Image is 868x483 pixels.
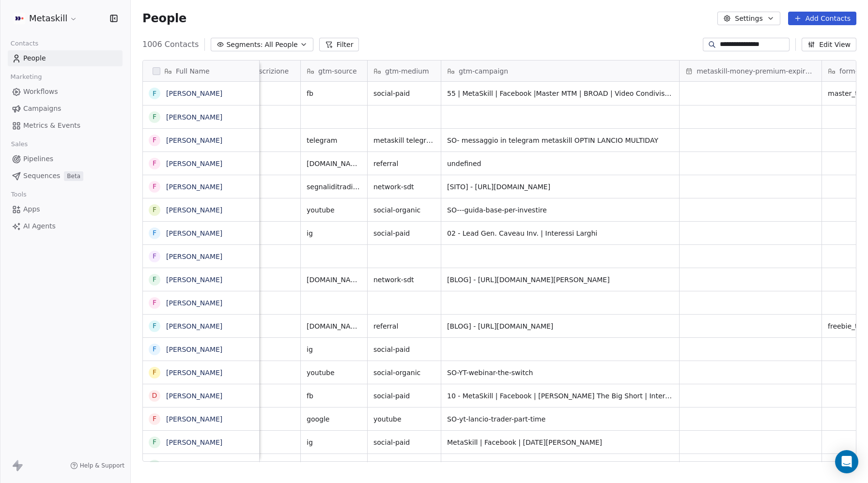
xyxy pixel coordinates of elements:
[70,462,124,469] a: Help & Support
[12,10,79,27] button: Metaskill
[166,113,222,121] a: [PERSON_NAME]
[447,368,673,377] span: SO-YT-webinar-the-switch
[143,82,260,462] div: grid
[166,90,222,97] a: [PERSON_NAME]
[153,228,156,238] div: F
[153,367,156,377] div: F
[23,104,61,114] span: Campaigns
[8,101,123,117] a: Campaigns
[307,228,361,238] span: ig
[166,229,222,237] a: [PERSON_NAME]
[153,414,156,424] div: F
[8,151,123,167] a: Pipelines
[307,182,361,192] span: segnaliditrading.net.sito
[142,11,186,26] span: People
[153,89,156,99] div: F
[64,171,83,181] span: Beta
[8,50,123,66] a: People
[23,154,53,164] span: Pipelines
[23,87,58,97] span: Workflows
[153,205,156,215] div: F
[680,60,821,81] div: metaskill-money-premium-expiration
[23,53,46,63] span: People
[23,204,40,214] span: Apps
[447,205,673,215] span: SO---guida-base-per-investire
[166,392,222,400] a: [PERSON_NAME]
[166,160,222,167] a: [PERSON_NAME]
[153,298,156,308] div: f
[153,251,156,261] div: F
[80,462,124,469] span: Help & Support
[166,253,222,260] a: [PERSON_NAME]
[788,12,856,25] button: Add Contacts
[8,218,123,234] a: AI Agents
[373,275,435,285] span: network-sdt
[14,13,25,24] img: AVATAR%20METASKILL%20-%20Colori%20Positivo.png
[166,322,222,330] a: [PERSON_NAME]
[307,136,361,145] span: telegram
[373,438,435,447] span: social-paid
[373,182,435,192] span: network-sdt
[153,460,156,470] div: F
[307,345,361,354] span: ig
[307,159,361,168] span: [DOMAIN_NAME]
[447,414,673,424] span: SO-yt-lancio-trader-part-time
[166,369,222,377] a: [PERSON_NAME]
[166,183,222,191] a: [PERSON_NAME]
[153,274,156,285] div: F
[373,345,435,354] span: social-paid
[447,136,673,145] span: SO- messaggio in telegram metaskill OPTIN LANCIO MULTIDAY
[6,36,43,51] span: Contacts
[835,450,858,473] div: Open Intercom Messenger
[23,121,80,131] span: Metrics & Events
[441,60,679,81] div: gtm-campaign
[8,118,123,134] a: Metrics & Events
[717,12,780,25] button: Settings
[368,60,441,81] div: gtm-medium
[6,70,46,84] span: Marketing
[307,89,361,98] span: fb
[802,38,856,51] button: Edit View
[373,136,435,145] span: metaskill telegram
[697,66,816,76] span: metaskill-money-premium-expiration
[166,206,222,214] a: [PERSON_NAME]
[447,275,673,285] span: [BLOG] - [URL][DOMAIN_NAME][PERSON_NAME]
[23,171,60,181] span: Sequences
[226,40,263,50] span: Segments:
[373,391,435,401] span: social-paid
[307,391,361,401] span: fb
[29,12,67,25] span: Metaskill
[447,159,673,168] span: undefined
[447,182,673,192] span: [SITO] - [URL][DOMAIN_NAME]
[153,112,156,122] div: F
[166,276,222,284] a: [PERSON_NAME]
[8,84,123,100] a: Workflows
[307,275,361,285] span: [DOMAIN_NAME]
[7,137,32,151] span: Sales
[373,414,435,424] span: youtube
[153,437,156,447] div: F
[373,321,435,331] span: referral
[166,346,222,353] a: [PERSON_NAME]
[385,66,429,76] span: gtm-medium
[447,391,673,401] span: 10 - MetaSkill | Facebook | [PERSON_NAME] The Big Short | Interessi | Video [PERSON_NAME]
[143,60,259,81] div: Full Name
[142,39,199,50] span: 1006 Contacts
[23,221,56,231] span: AI Agents
[8,201,123,217] a: Apps
[307,321,361,331] span: [DOMAIN_NAME]
[166,438,222,446] a: [PERSON_NAME]
[373,159,435,168] span: referral
[307,438,361,447] span: ig
[307,368,361,377] span: youtube
[166,462,222,469] a: [PERSON_NAME]
[8,168,123,184] a: SequencesBeta
[166,136,222,144] a: [PERSON_NAME]
[373,228,435,238] span: social-paid
[447,228,673,238] span: 02 - Lead Gen. Caveau Inv. | Interessi Larghi
[307,414,361,424] span: google
[153,181,156,192] div: F
[373,368,435,377] span: social-organic
[153,158,156,168] div: F
[447,89,673,98] span: 55 | MetaSkill | Facebook |Master MTM | BROAD | Video Condivisione schermo - Copy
